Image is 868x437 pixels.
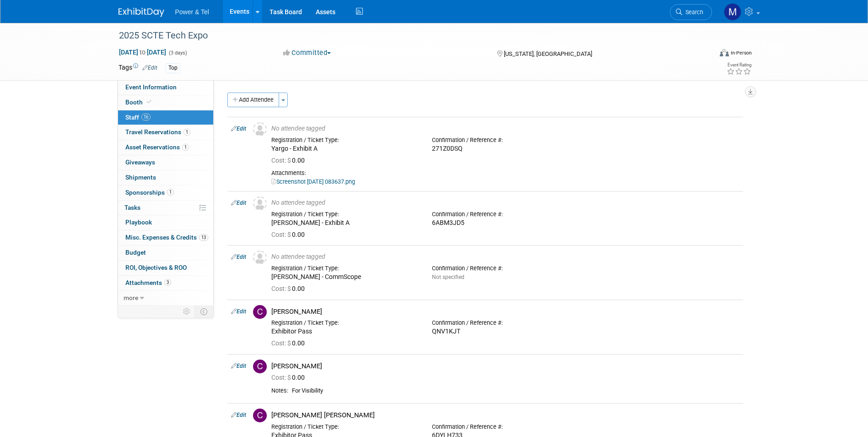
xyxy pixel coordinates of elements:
a: Attachments3 [118,276,213,290]
span: Power & Tel [175,8,209,16]
span: 0.00 [271,374,308,381]
img: Unassigned-User-Icon.png [253,122,267,136]
div: [PERSON_NAME] [PERSON_NAME] [271,411,739,420]
span: 1 [167,189,174,196]
a: Edit [231,126,246,132]
div: Event Format [658,48,752,61]
span: Misc. Expenses & Credits [125,234,208,241]
span: Attachments [125,279,171,286]
div: Registration / Ticket Type: [271,319,418,327]
div: No attendee tagged [271,125,739,133]
div: [PERSON_NAME] - Exhibit A [271,219,418,227]
span: Giveaways [125,158,155,166]
span: Travel Reservations [125,128,190,136]
span: Tasks [124,204,140,211]
div: [PERSON_NAME] [271,307,739,316]
img: Madalyn Bobbitt [724,3,741,21]
img: Format-Inperson.png [720,49,729,56]
div: Registration / Ticket Type: [271,423,418,431]
a: Edit [142,65,157,71]
span: 1 [182,144,189,151]
div: Yargo - Exhibit A [271,145,418,153]
img: Unassigned-User-Icon.png [253,197,267,210]
span: (3 days) [168,50,187,56]
div: Confirmation / Reference #: [432,211,579,218]
a: Budget [118,246,213,260]
span: Event Information [125,83,177,91]
a: more [118,291,213,306]
span: 0.00 [271,157,308,164]
a: Asset Reservations1 [118,140,213,155]
a: Edit [231,363,246,369]
div: 6ABM3JD5 [432,219,579,227]
div: For Visibility [292,387,739,395]
a: Edit [231,200,246,206]
a: ROI, Objectives & ROO [118,261,213,275]
td: Toggle Event Tabs [194,306,213,317]
span: Cost: $ [271,231,292,238]
a: Event Information [118,80,213,95]
span: [DATE] [DATE] [119,48,167,56]
a: Tasks [118,201,213,215]
img: Unassigned-User-Icon.png [253,251,267,264]
div: 2025 SCTE Tech Expo [116,27,698,44]
span: Cost: $ [271,285,292,292]
button: Add Attendee [227,93,279,107]
div: No attendee tagged [271,253,739,261]
div: No attendee tagged [271,199,739,207]
a: Travel Reservations1 [118,125,213,140]
img: ExhibitDay [119,8,164,17]
div: Registration / Ticket Type: [271,137,418,144]
span: Booth [125,98,153,106]
i: Booth reservation complete [147,99,151,104]
span: 0.00 [271,285,308,292]
div: Notes: [271,387,288,394]
span: Shipments [125,174,156,181]
span: 3 [164,279,171,286]
td: Personalize Event Tab Strip [179,306,195,317]
div: [PERSON_NAME] - CommScope [271,273,418,281]
div: Registration / Ticket Type: [271,265,418,272]
div: [PERSON_NAME] [271,362,739,371]
div: Attachments: [271,169,739,177]
a: Edit [231,412,246,418]
td: Tags [119,63,157,73]
a: Misc. Expenses & Credits13 [118,230,213,245]
a: Edit [231,308,246,315]
span: Sponsorships [125,189,174,196]
div: Confirmation / Reference #: [432,137,579,144]
span: [US_STATE], [GEOGRAPHIC_DATA] [504,50,592,57]
div: QNV1KJT [432,328,579,336]
a: Playbook [118,215,213,230]
span: 0.00 [271,339,308,347]
img: C.jpg [253,409,267,422]
div: Confirmation / Reference #: [432,423,579,431]
span: more [124,294,138,301]
span: 1 [183,129,190,136]
a: Booth [118,95,213,110]
a: Giveaways [118,155,213,170]
button: Committed [280,48,334,58]
span: Not specified [432,274,464,280]
a: Sponsorships1 [118,186,213,200]
span: Cost: $ [271,157,292,164]
a: Search [670,4,712,20]
span: 16 [141,114,151,120]
a: Shipments [118,170,213,185]
span: Budget [125,249,146,256]
div: Event Rating [727,63,751,67]
div: 271Z0DSQ [432,145,579,153]
span: Playbook [125,218,152,226]
img: C.jpg [253,305,267,319]
div: Exhibitor Pass [271,328,418,336]
a: Edit [231,254,246,260]
span: Asset Reservations [125,143,189,151]
a: Screenshot [DATE] 083637.png [271,178,355,185]
span: Cost: $ [271,339,292,347]
span: 13 [199,234,208,241]
div: Confirmation / Reference #: [432,319,579,327]
span: to [138,49,147,56]
a: Staff16 [118,110,213,125]
div: Registration / Ticket Type: [271,211,418,218]
div: Confirmation / Reference #: [432,265,579,272]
